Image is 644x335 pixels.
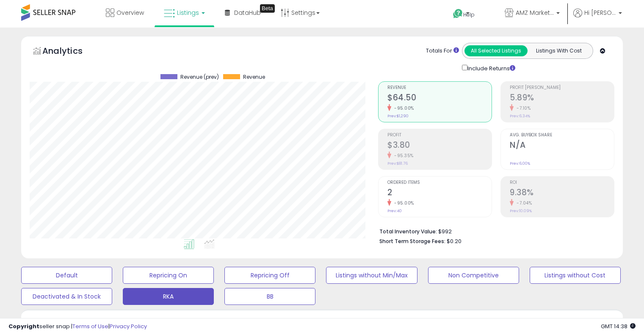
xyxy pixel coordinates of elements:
a: Privacy Policy [110,322,147,330]
div: seller snap | | [8,323,147,331]
span: Profit [387,133,492,138]
a: Hi [PERSON_NAME] [573,8,622,28]
span: Listings [177,8,199,17]
small: Prev: 6.00% [510,161,530,166]
li: $992 [379,226,608,236]
h2: 2 [387,188,492,199]
small: Prev: $1,290 [387,114,409,119]
span: Ordered Items [387,180,492,185]
small: -95.00% [391,105,414,111]
span: Revenue (prev) [180,74,219,80]
button: Default [21,267,112,284]
small: Prev: 40 [387,208,402,213]
button: Listings With Cost [527,45,590,56]
button: Repricing On [123,267,214,284]
span: $0.20 [447,237,462,245]
strong: Copyright [8,322,39,330]
button: RKA [123,288,214,305]
span: Help [463,11,475,18]
span: ROI [510,180,614,185]
small: -95.35% [391,152,414,159]
span: DataHub [234,8,261,17]
h2: $3.80 [387,140,492,152]
button: Non Competitive [428,267,519,284]
span: Hi [PERSON_NAME] [584,8,616,17]
button: Repricing Off [224,267,315,284]
a: Help [446,2,491,28]
div: Tooltip anchor [260,4,275,13]
small: -95.00% [391,200,414,206]
h2: 5.89% [510,93,614,104]
a: Terms of Use [72,322,108,330]
small: -7.04% [514,200,532,206]
small: Prev: 6.34% [510,114,530,119]
button: Deactivated & In Stock [21,288,112,305]
h2: 9.38% [510,188,614,199]
small: -7.10% [514,105,531,111]
button: Listings without Min/Max [326,267,417,284]
span: Profit [PERSON_NAME] [510,86,614,90]
h2: $64.50 [387,93,492,104]
button: All Selected Listings [464,45,528,56]
span: Overview [116,8,144,17]
div: Include Returns [456,63,525,73]
button: BB [224,288,315,305]
button: Listings without Cost [530,267,621,284]
b: Short Term Storage Fees: [379,238,445,245]
div: Totals For [426,47,459,55]
small: Prev: $81.76 [387,161,408,166]
span: 2025-08-14 14:38 GMT [601,322,636,330]
h5: Analytics [42,45,99,59]
i: Get Help [453,8,463,19]
span: AMZ Marketplace Deals [516,8,554,17]
h2: N/A [510,140,614,152]
b: Total Inventory Value: [379,228,437,235]
span: Avg. Buybox Share [510,133,614,138]
span: Revenue [243,74,265,80]
small: Prev: 10.09% [510,208,532,213]
span: Revenue [387,86,492,90]
p: Listing States: [523,316,623,324]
